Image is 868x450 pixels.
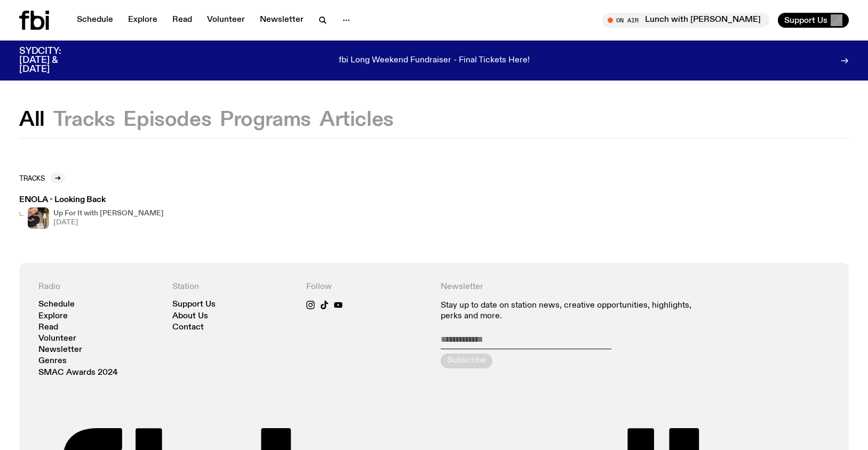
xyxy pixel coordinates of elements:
[122,13,164,28] a: Explore
[201,13,251,28] a: Volunteer
[53,110,115,130] button: Tracks
[38,357,67,365] a: Genres
[38,335,76,343] a: Volunteer
[253,13,310,28] a: Newsletter
[441,353,492,368] button: Subscribe
[19,196,164,204] h3: ENOLA - Looking Back
[172,282,293,292] h4: Station
[19,174,45,182] h2: Tracks
[123,110,211,130] button: Episodes
[38,312,68,320] a: Explore
[38,369,118,377] a: SMAC Awards 2024
[166,13,198,28] a: Read
[172,312,208,320] a: About Us
[320,110,394,130] button: Articles
[19,173,65,183] a: Tracks
[53,210,164,217] h4: Up For It with [PERSON_NAME]
[441,301,696,321] p: Stay up to date on station news, creative opportunities, highlights, perks and more.
[306,282,427,292] h4: Follow
[339,56,530,66] p: fbi Long Weekend Fundraiser - Final Tickets Here!
[784,15,827,25] span: Support Us
[38,301,75,309] a: Schedule
[19,196,164,229] a: ENOLA - Looking BackUp For It with [PERSON_NAME][DATE]
[172,301,216,309] a: Support Us
[441,282,696,292] h4: Newsletter
[19,110,45,130] button: All
[38,346,82,354] a: Newsletter
[38,282,160,292] h4: Radio
[19,47,87,74] h3: SYDCITY: [DATE] & [DATE]
[778,13,849,28] button: Support Us
[53,219,164,226] span: [DATE]
[172,324,204,332] a: Contact
[602,13,769,28] button: On AirLunch with [PERSON_NAME]
[70,13,120,28] a: Schedule
[220,110,311,130] button: Programs
[38,324,58,332] a: Read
